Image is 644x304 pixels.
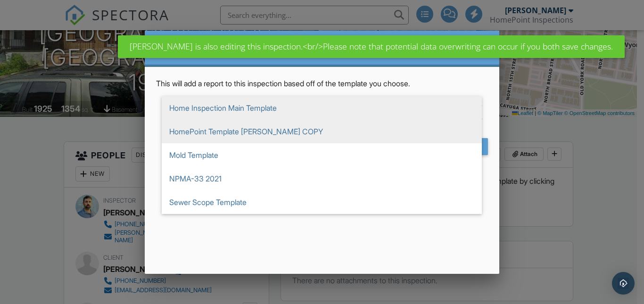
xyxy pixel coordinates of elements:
[162,190,482,214] span: Sewer Scope Template
[612,272,635,295] div: Open Intercom Messenger
[162,96,482,120] span: Home Inspection Main Template
[162,143,482,167] span: Mold Template
[162,167,482,190] span: NPMA-33 2021
[156,78,487,89] p: This will add a report to this inspection based off of the template you choose.
[118,35,625,58] div: [PERSON_NAME] is also editing this inspection.<br/>Please note that potential data overwriting ca...
[162,120,482,143] span: HomePoint Template [PERSON_NAME] COPY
